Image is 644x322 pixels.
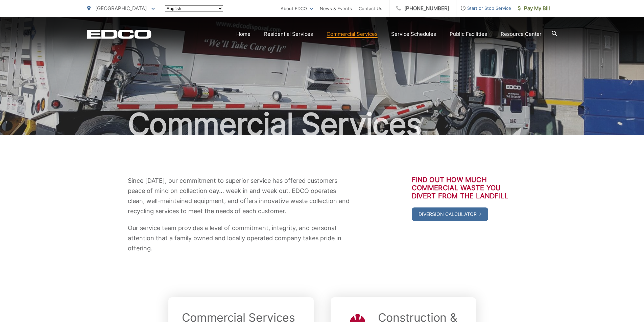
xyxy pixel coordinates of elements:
[128,223,354,253] p: Our service team provides a level of commitment, integrity, and personal attention that a family ...
[95,5,147,11] span: [GEOGRAPHIC_DATA]
[391,30,436,38] a: Service Schedules
[501,30,542,38] a: Resource Center
[264,30,313,38] a: Residential Services
[450,30,487,38] a: Public Facilities
[281,4,313,13] a: About EDCO
[128,176,354,216] p: Since [DATE], our commitment to superior service has offered customers peace of mind on collectio...
[518,4,550,13] span: Pay My Bill
[87,107,557,141] h1: Commercial Services
[359,4,382,13] a: Contact Us
[87,29,151,39] a: EDCD logo. Return to the homepage.
[165,5,223,12] select: Select a language
[320,4,352,13] a: News & Events
[327,30,378,38] a: Commercial Services
[412,207,488,221] a: Diversion Calculator
[412,176,517,200] h3: Find out how much commercial waste you divert from the landfill
[236,30,251,38] a: Home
